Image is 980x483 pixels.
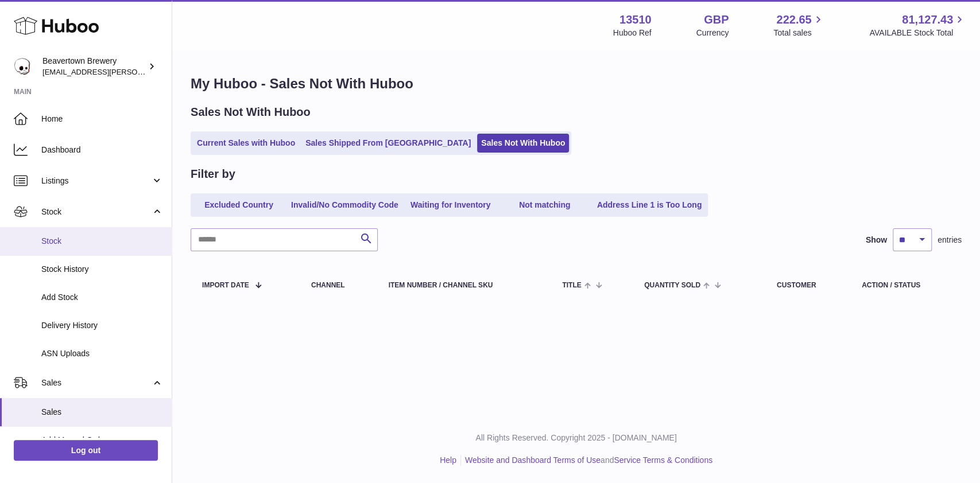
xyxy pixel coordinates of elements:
[902,12,953,28] span: 81,127.43
[41,236,163,247] span: Stock
[301,134,475,153] a: Sales Shipped From [GEOGRAPHIC_DATA]
[862,282,950,289] div: Action / Status
[499,196,591,215] a: Not matching
[773,28,824,38] span: Total sales
[866,235,887,246] label: Show
[465,455,601,465] a: Website and Dashboard Terms of Use
[41,114,163,124] span: Home
[613,28,652,38] div: Huboo Ref
[461,455,712,466] li: and
[41,145,163,155] span: Dashboard
[41,207,151,217] span: Stock
[477,134,569,153] a: Sales Not With Huboo
[704,12,729,28] strong: GBP
[389,282,540,289] div: Item Number / Channel SKU
[191,104,311,120] h2: Sales Not With Huboo
[614,455,712,465] a: Service Terms & Conditions
[41,435,163,446] span: Add Manual Order
[41,320,163,331] span: Delivery History
[193,196,285,215] a: Excluded Country
[619,12,652,28] strong: 13510
[41,176,151,186] span: Listings
[191,75,962,93] h1: My Huboo - Sales Not With Huboo
[42,56,146,77] div: Beavertown Brewery
[181,433,971,443] p: All Rights Reserved. Copyright 2025 - [DOMAIN_NAME]
[773,12,824,38] a: 222.65 Total sales
[440,455,456,465] a: Help
[938,235,962,246] span: entries
[202,282,249,289] span: Import date
[776,12,811,28] span: 222.65
[593,196,706,215] a: Address Line 1 is Too Long
[405,196,497,215] a: Waiting for Inventory
[41,264,163,275] span: Stock History
[191,166,235,182] h2: Filter by
[287,196,402,215] a: Invalid/No Commodity Code
[41,292,163,303] span: Add Stock
[14,58,31,75] img: kit.lowe@beavertownbrewery.co.uk
[869,28,966,38] span: AVAILABLE Stock Total
[696,28,729,38] div: Currency
[41,377,151,388] span: Sales
[41,348,163,359] span: ASN Uploads
[311,282,366,289] div: Channel
[14,440,158,461] a: Log out
[42,67,230,76] span: [EMAIL_ADDRESS][PERSON_NAME][DOMAIN_NAME]
[777,282,839,289] div: Customer
[562,282,581,289] span: Title
[644,282,700,289] span: Quantity Sold
[41,407,163,418] span: Sales
[193,134,299,153] a: Current Sales with Huboo
[869,12,966,38] a: 81,127.43 AVAILABLE Stock Total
